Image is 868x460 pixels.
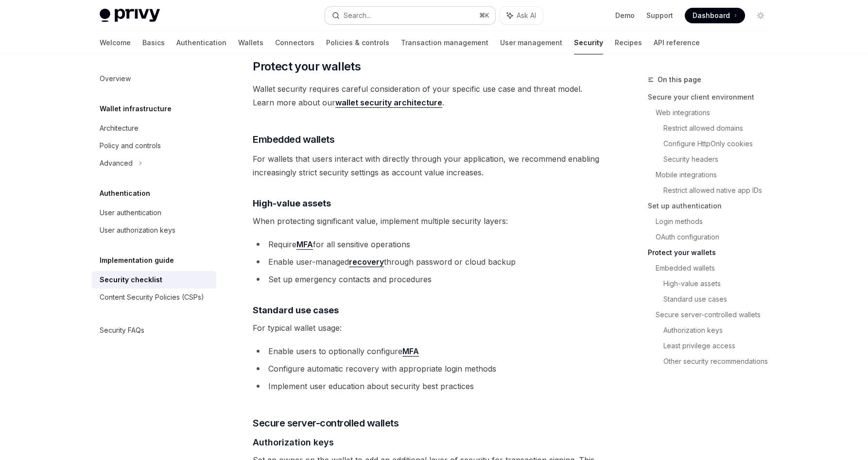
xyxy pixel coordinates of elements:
[100,122,139,134] div: Architecture
[253,321,603,335] span: For typical wallet usage:
[92,221,216,239] a: User authorization keys
[325,7,495,24] button: Search...⌘K
[500,7,543,24] button: Ask AI
[253,379,603,393] li: Implement user education about security best practices
[402,346,419,357] a: MFA
[656,260,776,276] a: Embedded wallets
[615,11,635,20] a: Demo
[253,133,334,146] span: Embedded wallets
[663,152,776,167] a: Security headers
[401,31,488,54] a: Transaction management
[142,31,165,54] a: Basics
[275,31,314,54] a: Connectors
[648,245,776,260] a: Protect your wallets
[100,103,172,115] h5: Wallet infrastructure
[100,224,175,236] div: User authorization keys
[253,59,361,74] span: Protect your wallets
[656,105,776,120] a: Web integrations
[663,136,776,152] a: Configure HttpOnly cookies
[656,167,776,183] a: Mobile integrations
[100,140,161,152] div: Policy and controls
[646,11,673,20] a: Support
[92,289,216,306] a: Content Security Policies (CSPs)
[100,207,161,219] div: User authentication
[253,82,603,109] span: Wallet security requires careful consideration of your specific use case and threat model. Learn ...
[253,305,339,315] strong: Standard use cases
[656,307,776,323] a: Secure server-controlled wallets
[253,436,334,449] span: Authorization keys
[753,8,768,23] button: Toggle dark mode
[100,291,204,303] div: Content Security Policies (CSPs)
[253,255,603,269] li: Enable user-managed through password or cloud backup
[100,157,133,169] div: Advanced
[663,323,776,338] a: Authorization keys
[654,31,700,54] a: API reference
[658,74,701,85] span: On this page
[656,229,776,245] a: OAuth configuration
[500,31,562,54] a: User management
[663,276,776,291] a: High-value assets
[253,214,603,228] span: When protecting significant value, implement multiple security layers:
[663,291,776,307] a: Standard use cases
[100,31,131,54] a: Welcome
[656,214,776,229] a: Login methods
[100,9,160,22] img: light logo
[92,204,216,221] a: User authentication
[92,137,216,154] a: Policy and controls
[176,31,226,54] a: Authentication
[663,338,776,354] a: Least privilege access
[693,11,730,20] span: Dashboard
[253,416,399,430] span: Secure server-controlled wallets
[238,31,263,54] a: Wallets
[100,255,174,266] h5: Implementation guide
[517,11,536,20] span: Ask AI
[253,273,603,286] li: Set up emergency contacts and procedures
[479,12,489,19] span: ⌘ K
[615,31,642,54] a: Recipes
[92,119,216,137] a: Architecture
[92,322,216,339] a: Security FAQs
[344,10,371,21] div: Search...
[253,238,603,251] li: Require for all sensitive operations
[100,324,144,336] div: Security FAQs
[349,257,384,267] a: recovery
[296,239,313,250] a: MFA
[648,89,776,105] a: Secure your client environment
[648,198,776,214] a: Set up authentication
[335,98,442,108] a: wallet security architecture
[574,31,603,54] a: Security
[92,70,216,87] a: Overview
[663,354,776,369] a: Other security recommendations
[685,8,745,23] a: Dashboard
[663,120,776,136] a: Restrict allowed domains
[100,73,131,85] div: Overview
[253,152,603,179] span: For wallets that users interact with directly through your application, we recommend enabling inc...
[253,344,603,358] li: Enable users to optionally configure
[326,31,389,54] a: Policies & controls
[100,187,150,199] h5: Authentication
[253,198,331,208] strong: High-value assets
[253,362,603,375] li: Configure automatic recovery with appropriate login methods
[92,271,216,289] a: Security checklist
[100,274,162,286] div: Security checklist
[663,183,776,198] a: Restrict allowed native app IDs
